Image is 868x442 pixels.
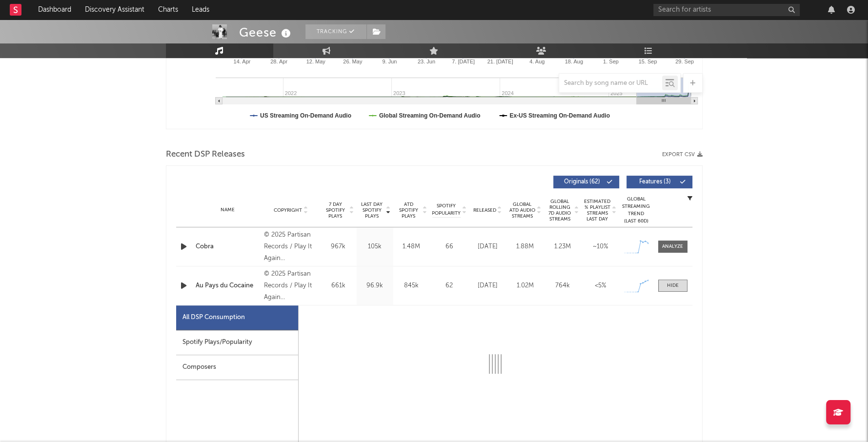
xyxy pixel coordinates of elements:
div: Geese [239,24,293,40]
text: Global Streaming On-Demand Audio [379,112,480,119]
text: 12. May [306,59,325,64]
text: 23. Jun [417,59,435,64]
div: 1.48M [396,242,427,252]
span: Copyright [274,207,302,213]
span: 7 Day Spotify Plays [323,201,348,219]
span: Estimated % Playlist Streams Last Day [584,199,611,222]
a: Au Pays du Cocaine [196,281,260,291]
span: Global ATD Audio Streams [509,201,536,219]
text: Ex-US Streaming On-Demand Audio [509,112,610,119]
div: 661k [323,281,354,291]
a: Cobra [196,242,260,252]
span: Features ( 3 ) [633,179,678,185]
span: Last Day Spotify Plays [359,201,385,219]
div: 1.02M [509,281,542,291]
div: © 2025 Partisan Records / Play It Again [PERSON_NAME] [264,229,317,264]
button: Tracking [305,24,366,39]
text: 21. [DATE] [487,59,513,64]
span: Originals ( 62 ) [560,179,605,185]
input: Search for artists [653,4,800,16]
text: 26. May [343,59,363,64]
text: 7. [DATE] [452,59,475,64]
div: 1.88M [509,242,542,252]
div: Name [196,206,260,214]
text: 4. Aug [529,59,545,64]
text: 1. Sep [603,59,618,64]
text: 29. Sep [675,59,694,64]
div: 845k [396,281,427,291]
button: Features(3) [626,176,692,188]
div: <5% [584,281,617,291]
div: 105k [359,242,391,252]
span: Global Rolling 7D Audio Streams [546,199,573,222]
text: 14. Apr [233,59,250,64]
div: Global Streaming Trend (Last 60D) [622,196,651,225]
div: 62 [432,281,466,291]
div: 967k [323,242,354,252]
div: 764k [546,281,579,291]
div: Spotify Plays/Popularity [176,330,298,355]
text: 9. Jun [382,59,397,64]
text: 18. Aug [565,59,583,64]
div: All DSP Consumption [182,312,245,323]
div: Composers [176,355,298,380]
div: 1.23M [546,242,579,252]
div: [DATE] [471,281,504,291]
text: US Streaming On-Demand Audio [260,112,351,119]
div: [DATE] [471,242,504,252]
div: All DSP Consumption [176,305,298,330]
span: Released [473,207,496,213]
text: 28. Apr [270,59,287,64]
span: ATD Spotify Plays [396,201,422,219]
input: Search by song name or URL [559,80,662,87]
button: Export CSV [662,152,703,158]
div: 96.9k [359,281,391,291]
div: © 2025 Partisan Records / Play It Again [PERSON_NAME] [264,268,317,303]
span: Recent DSP Releases [166,149,245,161]
div: ~ 10 % [584,242,617,252]
button: Originals(62) [553,176,619,188]
div: 66 [432,242,466,252]
text: 15. Sep [638,59,657,64]
span: Spotify Popularity [432,202,461,217]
